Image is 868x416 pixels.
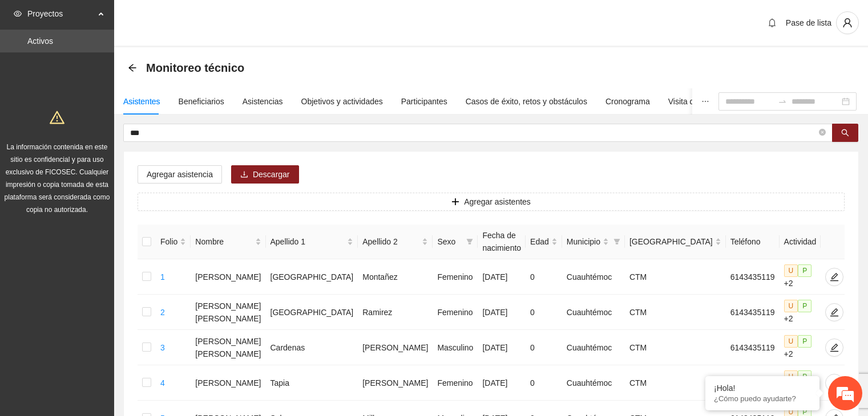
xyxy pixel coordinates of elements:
p: ¿Cómo puedo ayudarte? [714,394,811,403]
td: Cuauhtémoc [562,259,625,295]
span: Agregar asistencia [147,168,213,181]
button: edit [825,374,843,392]
a: 1 [160,272,165,282]
div: Back [128,63,137,73]
a: 4 [160,378,165,388]
div: Objetivos y actividades [301,95,383,108]
span: edit [826,308,843,317]
td: Femenino [433,295,478,330]
th: Teléfono [726,225,780,259]
span: filter [464,233,475,250]
span: edit [826,378,843,388]
td: Cuauhtémoc [562,365,625,401]
td: 6143435119 [726,330,780,365]
td: +2 [780,365,821,401]
span: edit [826,343,843,352]
span: Apellido 2 [362,235,419,248]
th: Nombre [191,225,265,259]
button: downloadDescargar [231,165,299,183]
td: Tapia [266,365,358,401]
td: 6143435119 [726,295,780,330]
span: P [798,300,812,312]
td: Montañez [358,259,433,295]
span: Monitoreo técnico [146,59,244,77]
td: Cuauhtémoc [562,295,625,330]
span: Sexo [437,235,462,248]
span: filter [466,238,473,245]
span: user [837,18,858,28]
td: [PERSON_NAME] [191,365,265,401]
td: [PERSON_NAME] [PERSON_NAME] [191,330,265,365]
td: Femenino [433,259,478,295]
span: La información contenida en este sitio es confidencial y para uso exclusivo de FICOSEC. Cualquier... [5,143,110,214]
td: [DATE] [478,365,526,401]
td: Cuauhtémoc [562,330,625,365]
span: [GEOGRAPHIC_DATA] [629,235,713,248]
span: Folio [160,235,177,248]
button: search [832,124,858,142]
span: ellipsis [701,97,709,105]
div: Asistencias [243,95,283,108]
span: close-circle [819,129,826,136]
th: Colonia [625,225,726,259]
span: close-circle [819,128,826,138]
th: Fecha de nacimiento [478,225,526,259]
td: 6143435119 [726,259,780,295]
td: +2 [780,295,821,330]
button: user [836,11,859,34]
td: [GEOGRAPHIC_DATA] [266,295,358,330]
td: +2 [780,259,821,295]
div: ¡Hola! [714,384,811,393]
span: U [784,300,798,312]
td: 0 [526,330,562,365]
td: Masculino [433,330,478,365]
td: CTM [625,259,726,295]
td: [PERSON_NAME] [191,259,265,295]
span: U [784,370,798,383]
span: Descargar [253,168,290,181]
span: U [784,264,798,277]
td: [DATE] [478,295,526,330]
button: Agregar asistencia [138,165,222,183]
td: [PERSON_NAME] [358,365,433,401]
td: [PERSON_NAME] [PERSON_NAME] [191,295,265,330]
td: 0 [526,365,562,401]
td: [PERSON_NAME] [358,330,433,365]
span: eye [14,10,22,18]
th: Apellido 1 [266,225,358,259]
span: swap-right [778,97,787,106]
th: Edad [526,225,562,259]
div: Beneficiarios [179,95,224,108]
div: Casos de éxito, retos y obstáculos [466,95,587,108]
th: Apellido 2 [358,225,433,259]
span: Apellido 1 [271,235,345,248]
td: [DATE] [478,330,526,365]
button: edit [825,338,843,357]
span: Agregar asistentes [464,195,531,208]
td: 0 [526,295,562,330]
td: +2 [780,330,821,365]
span: Nombre [195,235,252,248]
th: Actividad [780,225,821,259]
td: 6143435119 [726,365,780,401]
div: Asistentes [123,95,160,108]
td: CTM [625,295,726,330]
span: P [798,335,812,348]
span: Municipio [567,235,600,248]
a: 2 [160,308,165,317]
span: download [240,170,248,180]
span: Proyectos [27,2,95,25]
td: 0 [526,259,562,295]
span: edit [826,272,843,282]
button: plusAgregar asistentes [138,193,845,211]
span: P [798,370,812,383]
div: Participantes [401,95,447,108]
span: U [784,335,798,348]
td: Femenino [433,365,478,401]
span: to [778,97,787,106]
span: warning [50,110,64,125]
span: P [798,264,812,277]
div: Cronograma [605,95,650,108]
td: [DATE] [478,259,526,295]
button: bell [763,14,781,32]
